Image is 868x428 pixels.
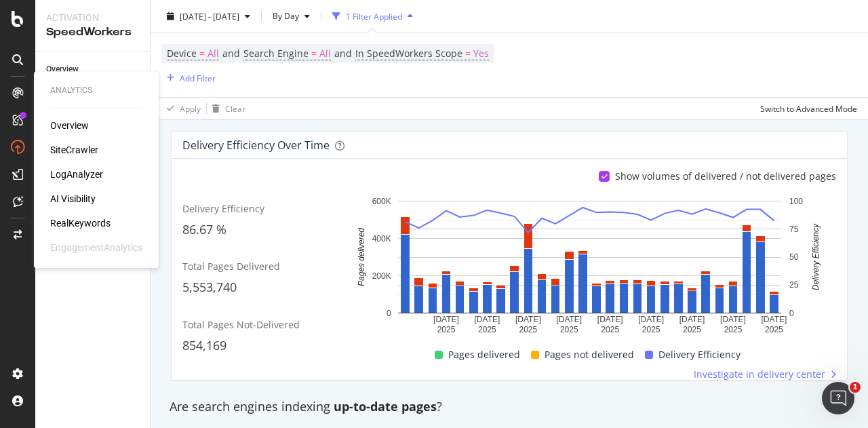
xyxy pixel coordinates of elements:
span: Total Pages Not-Delivered [182,318,300,331]
div: Are search engines indexing ? [163,398,856,416]
text: 200K [372,271,391,281]
text: [DATE] [597,315,623,324]
a: Investigate in delivery center [694,368,836,381]
button: Apply [161,98,201,119]
span: = [311,47,317,60]
text: 2025 [519,325,538,334]
span: All [319,44,331,63]
span: By Day [267,10,299,22]
button: [DATE] - [DATE] [161,5,256,27]
div: 1 Filter Applied [346,10,402,22]
text: [DATE] [638,315,664,324]
svg: A chart. [350,194,829,335]
span: = [465,47,471,60]
span: Delivery Efficiency [658,347,741,363]
iframe: Intercom live chat [822,382,854,414]
span: [DATE] - [DATE] [180,10,239,22]
div: Add Filter [180,72,216,83]
text: 600K [372,197,391,206]
span: Delivery Efficiency [182,202,264,215]
div: EngagementAnalytics [50,241,142,254]
text: 2025 [560,325,578,334]
text: [DATE] [475,315,500,324]
a: Overview [50,119,89,132]
div: Overview [46,62,79,77]
a: SiteCrawler [50,143,98,157]
text: 100 [789,197,803,206]
text: [DATE] [556,315,582,324]
span: Total Pages Delivered [182,260,280,273]
span: = [199,47,205,60]
span: Yes [473,44,489,63]
a: LogAnalyzer [50,168,103,181]
text: 2025 [437,325,456,334]
div: SpeedWorkers [46,24,139,40]
text: 2025 [765,325,783,334]
span: Search Engine [243,47,309,60]
span: In SpeedWorkers Scope [355,47,462,60]
text: 2025 [642,325,660,334]
text: [DATE] [679,315,705,324]
text: 2025 [724,325,743,334]
div: Activation [46,11,139,24]
text: Delivery Efficiency [811,223,821,290]
span: Device [167,47,197,60]
span: 5,553,740 [182,279,237,295]
span: Investigate in delivery center [694,368,825,381]
text: [DATE] [762,315,787,324]
text: Pages delivered [357,228,366,286]
text: [DATE] [720,315,746,324]
text: 50 [789,252,799,262]
span: 86.67 % [182,221,226,237]
div: Switch to Advanced Mode [760,102,857,114]
text: 400K [372,234,391,244]
a: AI Visibility [50,192,96,206]
button: Switch to Advanced Mode [755,98,857,119]
text: 2025 [478,325,496,334]
span: Pages delivered [448,347,520,363]
text: 75 [789,225,799,234]
text: 0 [789,309,794,318]
text: 0 [387,309,391,318]
span: and [222,47,240,60]
div: Apply [180,102,201,114]
div: Clear [225,102,245,114]
span: 1 [850,382,861,393]
text: 25 [789,281,799,290]
a: Overview [46,62,140,77]
button: Add Filter [161,70,216,86]
text: [DATE] [515,315,541,324]
text: [DATE] [433,315,459,324]
button: Clear [207,98,245,119]
span: All [208,44,219,63]
strong: up-to-date pages [334,398,437,414]
button: By Day [267,5,315,27]
text: 2025 [601,325,619,334]
div: Analytics [50,85,142,96]
button: 1 Filter Applied [327,5,418,27]
text: 2025 [683,325,701,334]
div: Show volumes of delivered / not delivered pages [615,170,836,183]
a: RealKeywords [50,216,111,230]
span: and [334,47,352,60]
span: Pages not delivered [545,347,634,363]
span: 854,169 [182,337,226,353]
div: Delivery Efficiency over time [182,138,330,152]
